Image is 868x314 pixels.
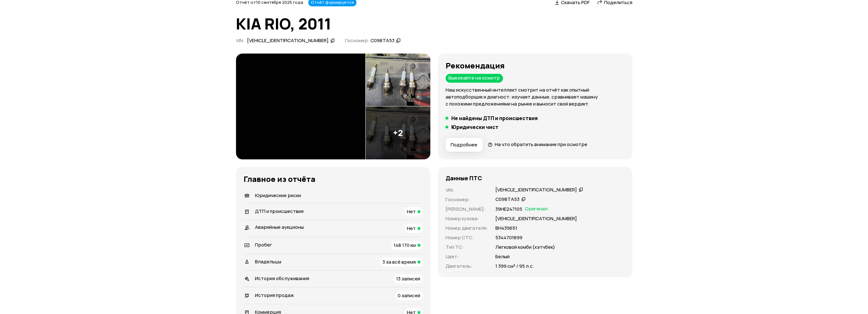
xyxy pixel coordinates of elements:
p: Цвет : [446,253,488,260]
h3: Главное из отчёта [244,175,423,183]
button: Подробнее [446,138,483,152]
p: Номер СТС : [446,234,488,241]
span: История обслуживания [255,275,309,282]
p: Двигатель : [446,263,488,270]
span: Владельцы [255,258,281,265]
h4: Данные ПТС [446,175,482,182]
span: Нет [407,208,416,215]
h3: Рекомендация [446,61,625,70]
p: ВН439651 [495,225,517,232]
p: Номер двигателя : [446,225,488,232]
p: 5344701899 [495,234,522,241]
span: 148 170 км [394,242,416,248]
span: История продаж [255,292,294,298]
div: С098ТА53 [370,37,394,44]
span: VIN : [236,37,245,44]
span: Госномер: [345,37,369,44]
span: 0 записей [398,292,420,299]
p: [PERSON_NAME] : [446,206,488,213]
span: 13 записей [396,275,420,282]
p: [VEHICLE_IDENTIFICATION_NUMBER] [495,215,577,222]
span: Оригинал [525,206,548,213]
p: Госномер : [446,196,488,203]
p: Наш искусственный интеллект смотрит на отчёт как опытный автоподборщик и диагност: изучает данные... [446,87,625,107]
span: Подробнее [451,142,477,148]
h1: KIA RIO, 2011 [236,15,632,32]
p: Тип ТС : [446,244,488,251]
div: Выезжайте на осмотр [446,74,503,83]
p: 39НЕ247105 [495,206,522,213]
h5: Юридически чист [451,124,499,130]
span: Аварийные аукционы [255,224,304,230]
p: Номер кузова : [446,215,488,222]
div: С098ТА53 [495,196,519,203]
p: 1 399 см³ / 95 л.с. [495,263,534,270]
span: Юридические риски [255,192,301,199]
span: Пробег [255,241,272,248]
div: [VEHICLE_IDENTIFICATION_NUMBER] [247,37,329,44]
p: Белый [495,253,510,260]
div: [VEHICLE_IDENTIFICATION_NUMBER] [495,187,577,193]
span: На что обратить внимание при осмотре [494,141,587,148]
p: VIN : [446,187,488,194]
span: Нет [407,225,416,232]
a: На что обратить внимание при осмотре [488,141,587,148]
span: 3 за всё время [382,259,416,265]
h5: Не найдены ДТП и происшествия [451,115,538,121]
p: Легковой комби (хэтчбек) [495,244,555,251]
span: ДТП и происшествия [255,208,303,215]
